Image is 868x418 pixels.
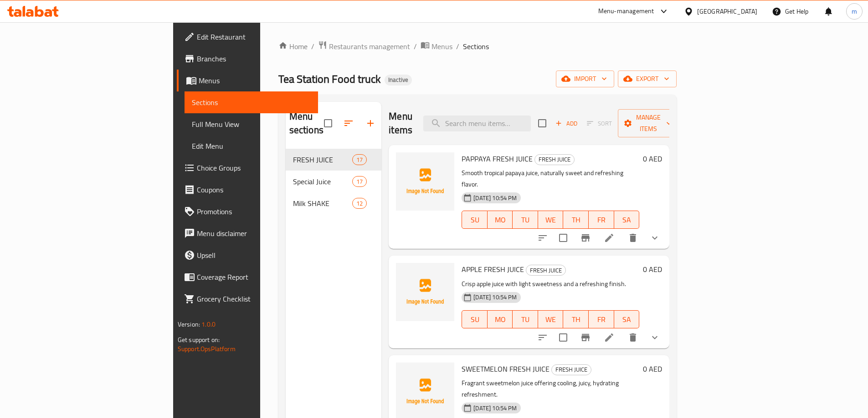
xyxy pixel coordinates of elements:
p: Crisp apple juice with light sweetness and a refreshing finish. [462,278,639,290]
span: [DATE] 10:54 PM [470,404,520,413]
span: Coupons [197,184,311,195]
span: Inactive [385,76,412,84]
button: MO [488,211,513,229]
a: Edit Menu [185,135,318,157]
button: delete [622,227,644,249]
span: Edit Menu [192,141,311,151]
span: Select to update [554,228,573,247]
input: search [423,116,531,131]
a: Menus [421,40,452,52]
span: Special Juice [293,176,352,187]
span: 17 [353,177,366,186]
span: Add item [552,116,581,131]
li: / [456,41,459,52]
img: APPLE FRESH JUICE [396,263,454,321]
svg: Show Choices [649,332,660,343]
span: WE [542,213,560,227]
a: Grocery Checklist [177,288,318,310]
button: Add section [360,112,381,134]
button: FR [589,310,614,328]
li: / [414,41,417,52]
a: Choice Groups [177,157,318,179]
span: Get support on: [178,334,220,346]
button: TU [513,211,538,229]
span: Sections [463,41,489,52]
span: MO [491,313,509,326]
a: Restaurants management [318,40,410,52]
button: MO [488,310,513,328]
button: TU [513,310,538,328]
button: show more [644,227,666,249]
button: SU [462,310,487,328]
span: SU [466,313,483,326]
svg: Show Choices [649,232,660,243]
a: Upsell [177,244,318,266]
button: sort-choices [532,227,554,249]
span: Version: [178,318,200,330]
button: WE [538,211,564,229]
span: MO [491,213,509,227]
a: Sections [185,91,318,113]
button: Manage items [618,109,679,137]
span: Choice Groups [197,162,311,173]
img: PAPPAYA FRESH JUICE [396,152,454,211]
span: Select section first [581,116,618,131]
div: FRESH JUICE17 [286,149,382,171]
span: Sections [192,97,311,108]
span: FRESH JUICE [535,154,574,165]
button: Branch-specific-item [575,227,596,249]
span: Milk SHAKE [293,198,352,209]
button: WE [538,310,564,328]
span: Select section [533,114,552,133]
span: 1.0.0 [201,318,216,330]
button: FR [589,211,614,229]
h6: 0 AED [643,263,662,276]
span: Promotions [197,206,311,217]
button: show more [644,327,666,348]
a: Coverage Report [177,266,318,288]
span: Add [554,118,579,129]
span: Edit Restaurant [197,31,311,42]
span: FR [592,213,611,227]
a: Edit Restaurant [177,26,318,48]
a: Support.OpsPlatform [178,343,236,355]
p: Smooth tropical papaya juice, naturally sweet and refreshing flavor. [462,167,639,190]
span: TU [516,213,534,227]
span: Full Menu View [192,119,311,130]
span: Menu disclaimer [197,228,311,239]
span: Grocery Checklist [197,293,311,304]
span: Restaurants management [329,41,410,52]
div: Inactive [385,75,412,86]
span: FR [592,313,611,326]
h6: 0 AED [643,363,662,375]
span: WE [542,313,560,326]
span: TH [567,213,585,227]
a: Menu disclaimer [177,222,318,244]
button: import [556,71,614,87]
div: FRESH JUICE [534,154,575,165]
span: SA [618,313,636,326]
button: SA [614,310,640,328]
div: Menu-management [598,6,654,17]
button: sort-choices [532,327,554,348]
span: FRESH JUICE [293,154,352,165]
span: Select to update [554,328,573,347]
nav: breadcrumb [278,40,677,52]
button: Branch-specific-item [575,327,596,348]
nav: Menu sections [286,145,382,218]
p: Fragrant sweetmelon juice offering cooling, juicy, hydrating refreshment. [462,378,639,400]
span: import [563,73,607,85]
div: items [352,198,367,209]
button: Add [552,116,581,131]
a: Coupons [177,179,318,201]
button: export [618,71,677,87]
a: Branches [177,48,318,70]
button: delete [622,327,644,348]
span: TU [516,313,534,326]
div: items [352,176,367,187]
span: PAPPAYA FRESH JUICE [462,152,533,166]
span: TH [567,313,585,326]
div: Special Juice17 [286,171,382,192]
a: Promotions [177,201,318,222]
span: Tea Station Food truck [278,69,381,89]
